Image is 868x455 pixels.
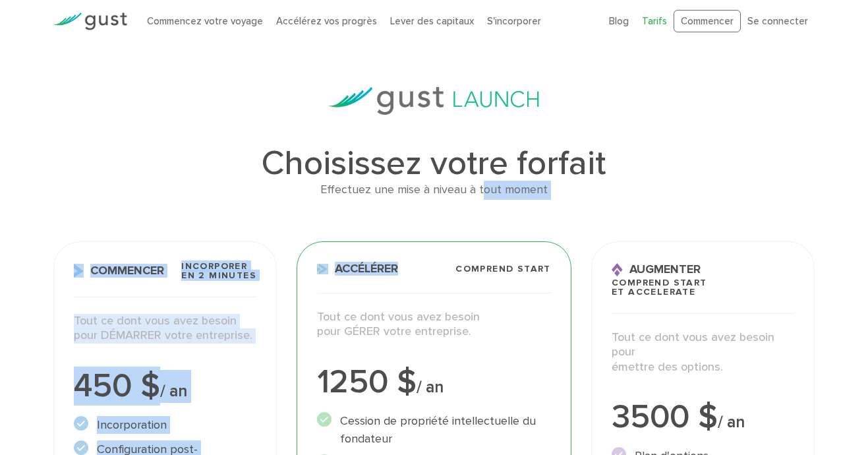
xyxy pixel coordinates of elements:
[335,262,398,276] font: Accélérer
[681,15,734,27] font: Commencer
[612,263,623,277] img: Icône de levage
[317,310,480,324] font: Tout ce dont vous avez besoin
[90,264,164,278] font: Commencer
[612,398,718,437] font: 3500 $
[317,324,471,338] font: pour GÉRER votre entreprise.
[609,15,629,27] a: Blog
[262,143,606,183] font: Choisissez votre forfait
[74,367,160,406] font: 450 $
[612,277,707,288] font: Comprend START
[74,264,84,278] img: Icône de démarrage X2
[629,262,701,276] font: Augmenter
[317,264,328,274] img: Icône d'accélération
[642,15,667,27] a: Tarifs
[328,87,539,115] img: gust-launch-logos.svg
[340,414,536,446] font: Cession de propriété intellectuelle du fondateur
[718,412,745,432] font: / an
[417,377,444,397] font: / an
[455,263,551,274] font: Comprend START
[674,10,741,33] a: Commencer
[97,418,167,432] font: Incorporation
[181,260,247,272] font: Incorporer
[487,15,541,27] a: S'incorporer
[612,286,695,297] font: et ACCELERATE
[181,270,256,281] font: en 2 minutes
[320,183,548,197] font: Effectuez une mise à niveau à tout moment
[160,381,187,401] font: / an
[276,15,377,27] a: Accélérez vos progrès
[147,15,263,27] a: Commencez votre voyage
[612,330,774,359] font: Tout ce dont vous avez besoin pour
[390,15,474,27] a: Lever des capitaux
[612,360,723,374] font: émettre des options.
[317,363,417,402] font: 1250 $
[53,13,127,30] img: Logo Gust
[747,15,808,27] a: Se connecter
[74,328,252,342] font: pour DÉMARRER votre entreprise.
[74,314,237,328] font: Tout ce dont vous avez besoin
